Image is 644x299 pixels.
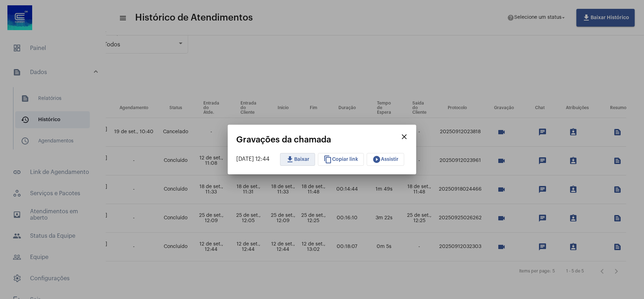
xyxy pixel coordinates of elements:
[318,153,364,166] button: Copiar link
[372,157,399,162] span: Assistir
[236,135,397,144] mat-card-title: Gravações da chamada
[286,155,294,164] mat-icon: download
[367,153,404,166] button: Assistir
[400,132,408,141] mat-icon: close
[236,156,269,162] span: [DATE] 12:44
[324,155,332,164] mat-icon: content_copy
[286,157,309,162] span: Baixar
[372,155,381,164] mat-icon: play_circle_filled
[280,153,315,166] button: Baixar
[324,157,358,162] span: Copiar link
